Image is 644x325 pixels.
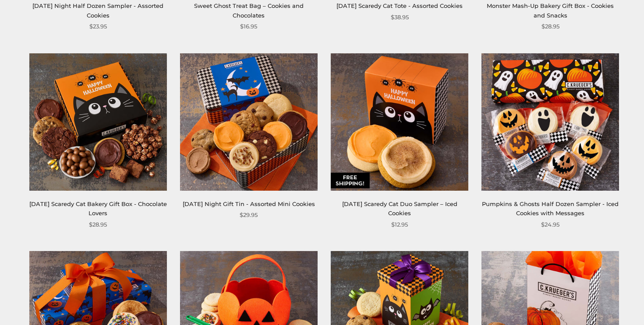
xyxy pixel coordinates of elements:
[89,22,107,31] span: $23.95
[29,53,167,191] img: Halloween Scaredy Cat Bakery Gift Box - Chocolate Lovers
[32,2,163,18] a: [DATE] Night Half Dozen Sampler - Assorted Cookies
[391,220,408,229] span: $12.95
[541,220,559,229] span: $24.95
[391,13,409,22] span: $38.95
[541,22,559,31] span: $28.95
[183,200,315,207] a: [DATE] Night Gift Tin - Assorted Mini Cookies
[331,53,468,191] img: Halloween Scaredy Cat Duo Sampler – Iced Cookies
[481,53,619,191] img: Pumpkins & Ghosts Half Dozen Sampler - Iced Cookies with Messages
[194,2,304,18] a: Sweet Ghost Treat Bag – Cookies and Chocolates
[29,200,167,217] a: [DATE] Scaredy Cat Bakery Gift Box - Chocolate Lovers
[180,53,318,191] img: Halloween Night Gift Tin - Assorted Mini Cookies
[89,220,107,229] span: $28.95
[487,2,614,18] a: Monster Mash-Up Bakery Gift Box - Cookies and Snacks
[482,200,619,217] a: Pumpkins & Ghosts Half Dozen Sampler - Iced Cookies with Messages
[342,200,457,217] a: [DATE] Scaredy Cat Duo Sampler – Iced Cookies
[240,22,257,31] span: $16.95
[336,2,463,9] a: [DATE] Scaredy Cat Tote - Assorted Cookies
[240,210,258,220] span: $29.95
